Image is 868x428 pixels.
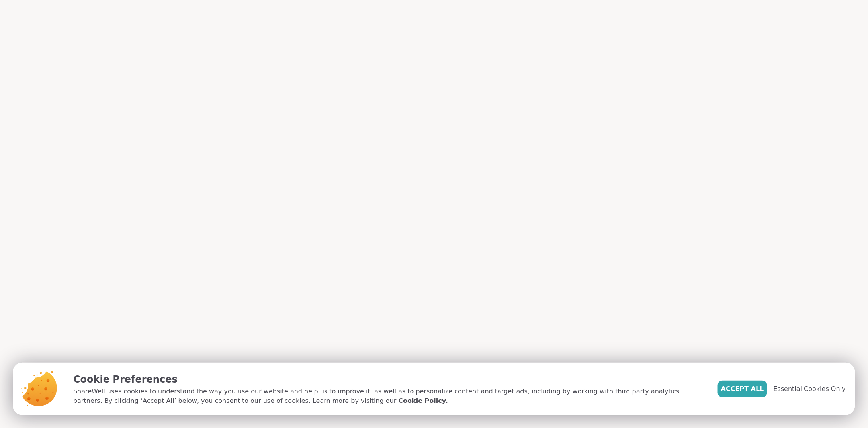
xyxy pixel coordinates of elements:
span: Essential Cookies Only [774,384,846,394]
span: Accept All [721,384,764,394]
button: Accept All [718,381,767,397]
p: Cookie Preferences [73,372,705,387]
p: ShareWell uses cookies to understand the way you use our website and help us to improve it, as we... [73,387,705,406]
a: Cookie Policy. [399,396,448,406]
